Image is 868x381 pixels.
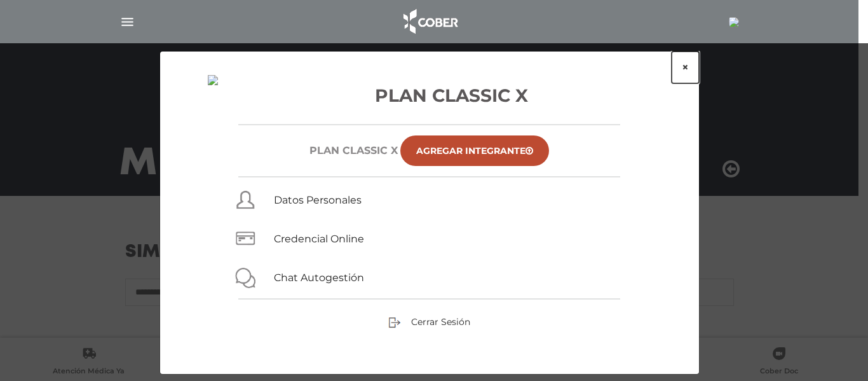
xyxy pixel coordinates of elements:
img: sign-out.png [388,316,401,329]
a: Agregar Integrante [400,135,549,166]
button: × [672,52,699,83]
h6: Plan CLASSIC X [309,144,398,156]
img: Cober_menu-lines-white.svg [119,14,135,30]
a: Cerrar Sesión [388,315,470,327]
h3: Plan Classic X [191,82,668,109]
a: Credencial Online [274,233,364,245]
span: Cerrar Sesión [411,316,470,328]
a: Datos Personales [274,194,362,206]
a: Chat Autogestión [274,272,364,284]
img: logo_cober_home-white.png [397,6,463,37]
img: 7294 [729,17,739,27]
img: 7294 [208,75,218,85]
